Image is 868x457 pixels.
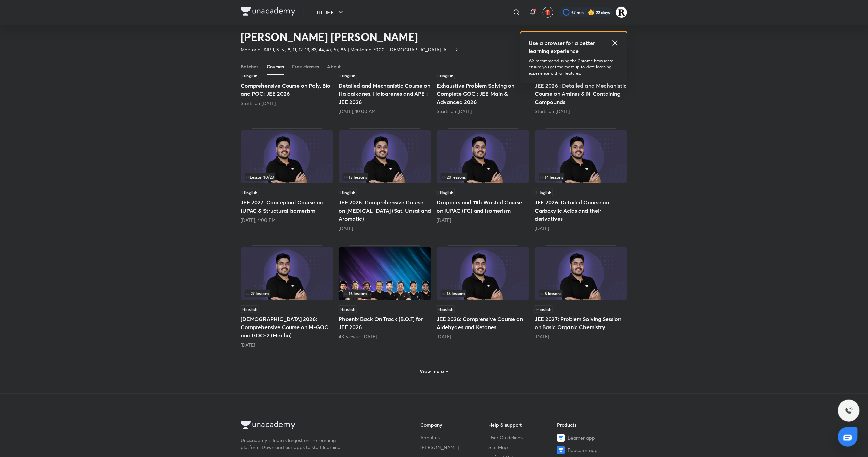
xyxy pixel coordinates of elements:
img: Thumbnail [437,130,529,183]
div: 1 day ago [339,225,431,232]
div: infosection [539,290,623,297]
div: 22 days ago [535,225,627,232]
div: Droppers and 11th Wasted Course on IUPAC (FG) and Isomerism [437,128,529,231]
span: Hinglish [437,189,455,196]
div: left [539,290,623,297]
p: Unacademy is India’s largest online learning platform. Download our apps to start learning [241,437,343,451]
img: Company Logo [241,7,295,16]
img: Thumbnail [241,130,333,183]
div: Starts on Oct 11 [241,100,333,107]
span: 27 lessons [246,291,269,295]
div: infocontainer [245,173,329,181]
div: JEE 2026: Comprensive Course on Aldehydes and Ketones [437,245,529,348]
img: Rakhi Sharma [616,6,627,18]
img: ttu [845,407,853,415]
div: Today, 4:00 PM [241,217,333,224]
div: Tomorrow, 10:00 AM [339,108,431,115]
span: Lesson 10 / 23 [246,175,274,179]
div: left [343,173,427,181]
a: About [327,59,341,75]
h5: Comprehensive Course on Poly, Bio and POC: JEE 2026 [241,81,333,98]
a: Courses [267,59,284,75]
div: infosection [539,173,623,181]
div: JEE 2026: Comprehensive Course on Hydrocarbons (Sat, Unsat and Aromatic) [339,128,431,231]
h5: Exhaustive Problem Solving on Complete GOC : JEE Main & Advanced 2026 [437,81,529,106]
img: Learner app [557,434,565,442]
h5: JEE 2026: Comprensive Course on Aldehydes and Ketones [437,315,529,331]
span: Hinglish [241,189,259,196]
h6: Help & support [489,421,557,428]
img: Company Logo [241,421,295,429]
div: infosection [343,290,427,297]
div: 10 days ago [437,217,529,224]
h6: Products [557,421,625,428]
span: Hinglish [437,72,455,79]
span: Educator app [568,446,598,454]
a: About us [420,434,489,441]
img: Educator app [557,446,565,454]
span: Hinglish [339,72,357,79]
div: infocontainer [441,173,525,181]
h6: Company [420,421,489,428]
div: infosection [245,290,329,297]
a: Free classes [292,59,319,75]
h5: Use a browser for a better learning experience [529,39,596,55]
button: avatar [543,7,553,18]
img: Thumbnail [339,130,431,183]
div: Batches [241,63,258,70]
div: infocontainer [441,290,525,297]
div: infocontainer [343,173,427,181]
div: left [441,290,525,297]
div: infocontainer [245,290,329,297]
h5: Detailed and Mechanistic Course on Haloalkanes, Haloarenes and APE : JEE 2026 [339,81,431,106]
span: 16 lessons [344,291,367,295]
div: left [441,173,525,181]
img: Thumbnail [535,130,627,183]
span: 20 lessons [442,175,466,179]
button: IIT JEE [312,5,349,19]
div: Starts on Oct 8 [535,108,627,115]
div: 1 month ago [437,333,529,340]
a: Site Map [489,444,557,451]
span: Hinglish [339,305,357,313]
span: Hinglish [535,189,553,196]
h5: JEE 2026: Detailed Course on Carboxylic Acids and their derivatives [535,198,627,223]
img: Thumbnail [339,247,431,300]
div: left [539,173,623,181]
div: JEE 2027: Problem Solving Session on Basic Organic Chemistry [535,245,627,348]
a: Batches [241,59,258,75]
span: 15 lessons [344,175,367,179]
a: [PERSON_NAME] [420,444,489,451]
img: Thumbnail [437,247,529,300]
p: We recommend using the Chrome browser to ensure you get the most up-to-date learning experience w... [529,58,619,76]
h5: JEE 2027: Conceptual Course on IUPAC & Structural Isomerism [241,198,333,215]
div: 1 month ago [241,341,333,348]
h2: [PERSON_NAME] [PERSON_NAME] [241,30,460,44]
div: Courses [267,63,284,70]
div: left [343,290,427,297]
div: infosection [441,173,525,181]
img: Thumbnail [535,247,627,300]
div: left [245,290,329,297]
div: infosection [343,173,427,181]
div: About [327,63,341,70]
span: Hinglish [339,189,357,196]
span: Hinglish [535,305,553,313]
span: Hinglish [241,305,259,313]
div: JEE 2026: Detailed Course on Carboxylic Acids and their derivatives [535,128,627,231]
h5: JEE 2026 : Detailed and Mechanistic Course on Amines & N-Containing Compounds [535,81,627,106]
h5: Droppers and 11th Wasted Course on IUPAC (FG) and Isomerism [437,198,529,215]
h5: Phoenix Back On Track (B.O.T) for JEE 2026 [339,315,431,331]
h5: JEE 2027: Problem Solving Session on Basic Organic Chemistry [535,315,627,331]
div: JEE 2027: Conceptual Course on IUPAC & Structural Isomerism [241,128,333,231]
div: Phoenix Back On Track (B.O.T) for JEE 2026 [339,245,431,348]
div: 1 month ago [535,333,627,340]
a: Learner app [557,434,625,442]
div: JEE 2026: Comprehensive Course on M-GOC and GOC-2 (Mecha) [241,245,333,348]
span: 14 lessons [540,175,563,179]
h5: JEE 2026: Comprehensive Course on [MEDICAL_DATA] (Sat, Unsat and Aromatic) [339,198,431,223]
span: Hinglish [241,72,259,79]
div: infocontainer [539,290,623,297]
div: Free classes [292,63,319,70]
span: Learner app [568,434,595,441]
